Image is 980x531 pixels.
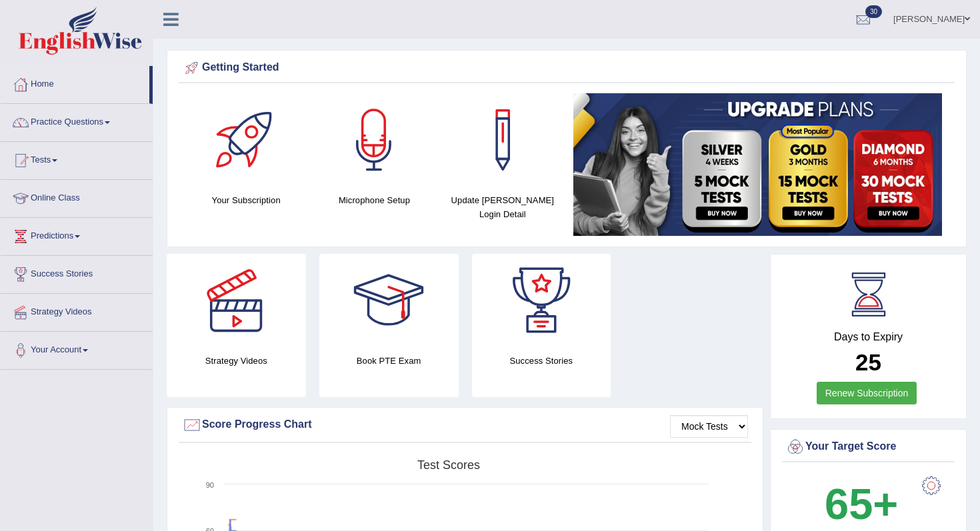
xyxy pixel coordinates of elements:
[1,294,153,327] a: Strategy Videos
[817,382,917,404] a: Renew Subscription
[825,480,898,528] b: 65+
[167,354,306,368] h4: Strategy Videos
[1,180,153,213] a: Online Class
[785,437,951,457] div: Your Target Score
[865,5,882,18] span: 30
[417,458,480,472] tspan: Test scores
[1,142,153,175] a: Tests
[855,349,881,375] b: 25
[319,354,459,368] h4: Book PTE Exam
[1,104,153,137] a: Practice Questions
[206,481,214,489] text: 90
[472,354,611,368] h4: Success Stories
[317,193,431,207] h4: Microphone Setup
[1,218,153,251] a: Predictions
[1,256,153,289] a: Success Stories
[182,58,951,78] div: Getting Started
[1,66,149,99] a: Home
[445,193,560,221] h4: Update [PERSON_NAME] Login Detail
[189,193,303,207] h4: Your Subscription
[1,332,153,365] a: Your Account
[573,93,942,236] img: small5.jpg
[182,415,748,435] div: Score Progress Chart
[785,331,951,343] h4: Days to Expiry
